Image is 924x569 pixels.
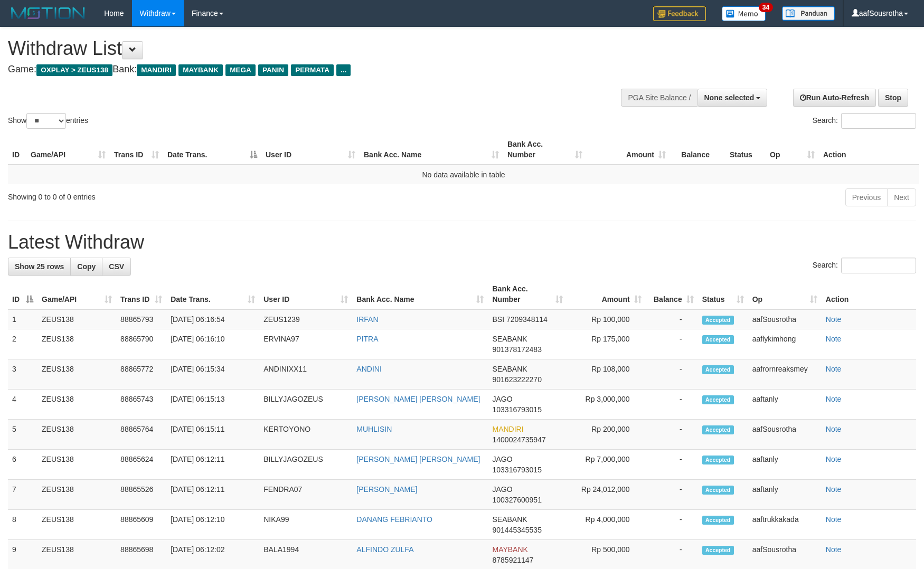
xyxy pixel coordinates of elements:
[259,390,352,420] td: BILLYJAGOZEUS
[567,480,646,510] td: Rp 24,012,000
[225,64,256,76] span: MEGA
[646,359,698,390] td: -
[826,425,842,433] a: Note
[702,365,734,374] span: Accepted
[492,556,533,564] span: Copy 8785921147 to clipboard
[587,135,670,165] th: Amount: activate to sort column ascending
[116,450,166,480] td: 88865624
[748,450,822,480] td: aaftanly
[670,135,725,165] th: Balance
[793,89,876,107] a: Run Auto-Refresh
[646,329,698,359] td: -
[492,365,527,373] span: SEABANK
[826,455,842,463] a: Note
[166,480,259,510] td: [DATE] 06:12:11
[887,188,916,206] a: Next
[567,309,646,329] td: Rp 100,000
[819,135,919,165] th: Action
[166,390,259,420] td: [DATE] 06:15:13
[845,188,888,206] a: Previous
[37,329,116,359] td: ZEUS138
[702,316,734,325] span: Accepted
[702,516,734,525] span: Accepted
[356,485,417,494] a: [PERSON_NAME]
[116,279,166,309] th: Trans ID: activate to sort column ascending
[37,480,116,510] td: ZEUS138
[748,420,822,450] td: aafSousrotha
[8,232,916,253] h1: Latest Withdraw
[356,455,480,463] a: [PERSON_NAME] [PERSON_NAME]
[37,359,116,390] td: ZEUS138
[8,309,37,329] td: 1
[36,64,112,76] span: OXPLAY > ZEUS138
[166,329,259,359] td: [DATE] 06:16:10
[748,510,822,540] td: aaftrukkakada
[77,262,96,271] span: Copy
[116,510,166,540] td: 88865609
[492,526,541,534] span: Copy 901445345535 to clipboard
[259,279,352,309] th: User ID: activate to sort column ascending
[259,450,352,480] td: BILLYJAGOZEUS
[356,315,378,324] a: IRFAN
[37,390,116,420] td: ZEUS138
[259,309,352,329] td: ZEUS1239
[492,395,512,403] span: JAGO
[492,375,541,384] span: Copy 901623222270 to clipboard
[70,258,102,276] a: Copy
[503,135,587,165] th: Bank Acc. Number: activate to sort column ascending
[116,480,166,510] td: 88865526
[8,64,606,75] h4: Game: Bank:
[8,480,37,510] td: 7
[492,335,527,343] span: SEABANK
[841,113,916,129] input: Search:
[748,329,822,359] td: aaflykimhong
[567,390,646,420] td: Rp 3,000,000
[116,390,166,420] td: 88865743
[8,135,26,165] th: ID
[748,309,822,329] td: aafSousrotha
[506,315,548,324] span: Copy 7209348114 to clipboard
[702,395,734,404] span: Accepted
[841,258,916,273] input: Search:
[37,309,116,329] td: ZEUS138
[178,64,223,76] span: MAYBANK
[8,359,37,390] td: 3
[109,262,124,271] span: CSV
[37,420,116,450] td: ZEUS138
[116,359,166,390] td: 88865772
[813,113,916,129] label: Search:
[702,486,734,495] span: Accepted
[15,262,64,271] span: Show 25 rows
[291,64,334,76] span: PERMATA
[166,420,259,450] td: [DATE] 06:15:11
[697,89,768,107] button: None selected
[8,329,37,359] td: 2
[166,309,259,329] td: [DATE] 06:16:54
[116,420,166,450] td: 88865764
[492,455,512,463] span: JAGO
[356,425,392,433] a: MUHLISIN
[766,135,819,165] th: Op: activate to sort column ascending
[356,395,480,403] a: [PERSON_NAME] [PERSON_NAME]
[37,279,116,309] th: Game/API: activate to sort column ascending
[356,365,381,373] a: ANDINI
[8,450,37,480] td: 6
[8,510,37,540] td: 8
[8,390,37,420] td: 4
[826,545,842,554] a: Note
[26,135,110,165] th: Game/API: activate to sort column ascending
[826,395,842,403] a: Note
[722,6,766,21] img: Button%20Memo.svg
[748,480,822,510] td: aaftanly
[8,5,88,21] img: MOTION_logo.png
[492,545,527,554] span: MAYBANK
[356,515,432,524] a: DANANG FEBRIANTO
[567,420,646,450] td: Rp 200,000
[698,279,748,309] th: Status: activate to sort column ascending
[110,135,163,165] th: Trans ID: activate to sort column ascending
[166,450,259,480] td: [DATE] 06:12:11
[653,6,706,21] img: Feedback.jpg
[621,89,697,107] div: PGA Site Balance /
[492,405,541,414] span: Copy 103316793015 to clipboard
[102,258,131,276] a: CSV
